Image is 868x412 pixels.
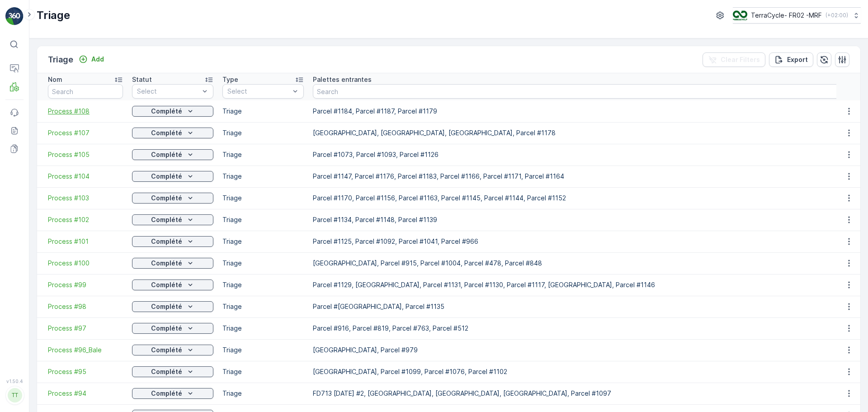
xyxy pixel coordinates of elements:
p: Triage [222,389,304,398]
p: Add [91,55,104,64]
p: Triage [222,346,304,355]
p: Triage [222,280,304,289]
button: Export [769,52,813,67]
p: Complété [151,172,182,181]
a: Process #101 [48,237,123,246]
p: Export [787,55,808,64]
a: Process #102 [48,215,123,224]
a: Process #100 [48,259,123,268]
p: Complété [151,215,182,224]
button: Complété [132,171,213,182]
a: Process #107 [48,128,123,137]
a: Process #104 [48,172,123,181]
p: Complété [151,346,182,355]
p: Type [222,75,238,84]
p: Triage [222,128,304,137]
a: Process #108 [48,107,123,116]
p: Nom [48,75,62,84]
p: Clear Filters [721,55,760,64]
a: Process #98 [48,302,123,311]
div: TT [8,388,22,403]
p: Complété [151,324,182,333]
p: Triage [222,367,304,376]
a: Process #94 [48,389,123,398]
p: Complété [151,194,182,203]
p: TerraCycle- FR02 -MRF [751,11,822,20]
button: Complété [132,236,213,247]
p: Select [227,87,290,96]
p: Triage [222,194,304,203]
p: Complété [151,237,182,246]
p: Complété [151,389,182,398]
button: Complété [132,149,213,160]
p: Palettes entrantes [313,75,372,84]
p: Complété [151,367,182,376]
button: Add [75,54,108,65]
button: Complété [132,388,213,399]
p: Select [137,87,199,96]
a: Process #96_Bale [48,346,123,355]
p: Complété [151,107,182,116]
p: Triage [37,8,70,23]
button: Complété [132,279,213,290]
p: Triage [222,150,304,159]
button: Complété [132,258,213,269]
button: Clear Filters [703,52,765,67]
p: Complété [151,302,182,311]
p: Triage [222,107,304,116]
p: Triage [222,237,304,246]
input: Search [48,84,123,99]
p: Complété [151,150,182,159]
p: Triage [222,259,304,268]
button: TT [5,386,24,405]
p: Statut [132,75,152,84]
button: Complété [132,323,213,334]
button: Complété [132,301,213,312]
a: Process #97 [48,324,123,333]
a: Process #99 [48,280,123,289]
p: ( +02:00 ) [826,12,848,19]
span: v 1.50.4 [5,379,24,384]
button: TerraCycle- FR02 -MRF(+02:00) [733,7,861,24]
button: Complété [132,366,213,377]
p: Triage [222,324,304,333]
img: logo [5,7,24,25]
p: Triage [48,53,73,66]
p: Triage [222,302,304,311]
a: Process #105 [48,150,123,159]
p: Complété [151,128,182,137]
p: Complété [151,280,182,289]
p: Triage [222,215,304,224]
p: Triage [222,172,304,181]
p: Complété [151,259,182,268]
button: Complété [132,193,213,204]
button: Complété [132,345,213,355]
button: Complété [132,128,213,138]
button: Complété [132,106,213,117]
a: Process #103 [48,194,123,203]
img: terracycle.png [733,10,747,20]
button: Complété [132,214,213,225]
a: Process #95 [48,367,123,376]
